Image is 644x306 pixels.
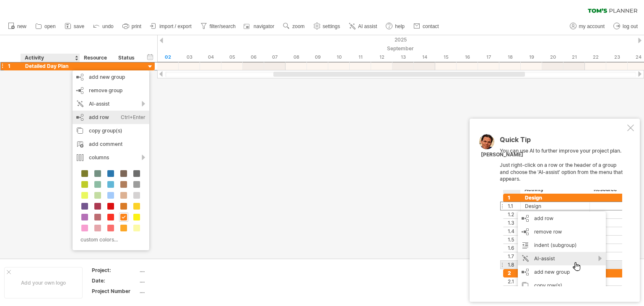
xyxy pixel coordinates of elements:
[500,136,626,286] div: You can use AI to further improve your project plan. Just right-click on a row or the header of a...
[179,53,200,62] div: Wednesday, 3 September 2025
[395,23,405,29] span: help
[264,53,286,62] div: Sunday, 7 September 2025
[606,53,628,62] div: Tuesday, 23 September 2025
[423,23,439,29] span: contact
[481,151,523,158] div: [PERSON_NAME]
[200,53,221,62] div: Thursday, 4 September 2025
[25,54,75,62] div: Activity
[500,136,626,148] div: Quick Tip
[148,21,194,32] a: import / export
[74,23,84,29] span: save
[92,267,138,274] div: Project:
[6,21,29,32] a: new
[307,53,328,62] div: Tuesday, 9 September 2025
[286,53,307,62] div: Monday, 8 September 2025
[210,23,236,29] span: filter/search
[102,23,114,29] span: undo
[568,21,607,32] a: my account
[4,267,83,298] div: Add your own logo
[140,277,210,284] div: ....
[33,21,58,32] a: open
[435,53,457,62] div: Monday, 15 September 2025
[392,53,414,62] div: Saturday, 13 September 2025
[17,23,26,29] span: new
[281,21,307,32] a: zoom
[120,21,144,32] a: print
[89,87,122,93] span: remove group
[159,23,192,29] span: import / export
[457,53,478,62] div: Tuesday, 16 September 2025
[73,137,149,151] div: add comment
[121,111,145,124] div: Ctrl+Enter
[73,70,149,84] div: add new group
[563,53,585,62] div: Sunday, 21 September 2025
[157,53,179,62] div: Tuesday, 2 September 2025
[140,288,210,295] div: ....
[328,53,350,62] div: Wednesday, 10 September 2025
[611,21,640,32] a: log out
[243,53,264,62] div: Saturday, 6 September 2025
[521,53,542,62] div: Friday, 19 September 2025
[414,53,435,62] div: Sunday, 14 September 2025
[358,23,377,29] span: AI assist
[77,234,143,245] div: custom colors...
[254,23,274,29] span: navigator
[84,54,109,62] div: Resource
[92,288,138,295] div: Project Number
[62,21,87,32] a: save
[221,53,243,62] div: Friday, 5 September 2025
[411,21,441,32] a: contact
[92,277,138,284] div: Date:
[542,53,563,62] div: Saturday, 20 September 2025
[579,23,605,29] span: my account
[323,23,340,29] span: settings
[140,267,210,274] div: ....
[73,97,149,111] div: AI-assist
[384,21,407,32] a: help
[198,21,238,32] a: filter/search
[347,21,379,32] a: AI assist
[623,23,638,29] span: log out
[73,151,149,164] div: columns
[371,53,392,62] div: Friday, 12 September 2025
[312,21,343,32] a: settings
[118,54,137,62] div: Status
[73,111,149,124] div: add row
[350,53,371,62] div: Thursday, 11 September 2025
[73,124,149,137] div: copy group(s)
[25,62,75,70] div: Detailed Day Plan
[478,53,499,62] div: Wednesday, 17 September 2025
[8,62,21,70] div: 1
[242,21,277,32] a: navigator
[585,53,606,62] div: Monday, 22 September 2025
[91,21,116,32] a: undo
[44,23,56,29] span: open
[499,53,521,62] div: Thursday, 18 September 2025
[132,23,141,29] span: print
[292,23,304,29] span: zoom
